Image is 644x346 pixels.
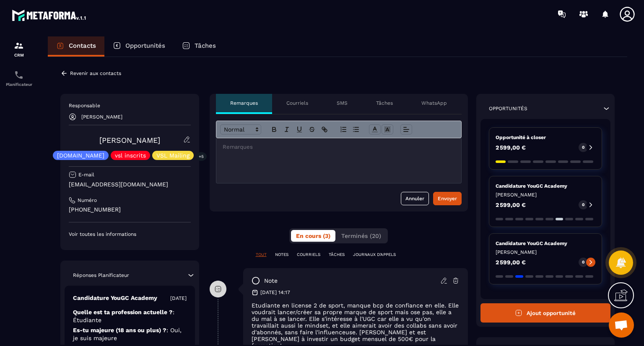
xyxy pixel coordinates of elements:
[73,308,187,324] p: Quelle est ta profession actuelle ?
[78,171,94,178] p: E-mail
[496,202,526,208] p: 2 599,00 €
[57,152,104,158] p: [DOMAIN_NAME]
[230,100,258,106] p: Remarques
[170,295,187,302] p: [DATE]
[296,232,330,239] span: En cours (3)
[421,100,447,106] p: WhatsApp
[376,100,393,106] p: Tâches
[337,100,348,106] p: SMS
[496,240,596,247] p: Candidature YouGC Academy
[156,152,190,158] p: VSL Mailing
[341,232,381,239] span: Terminés (20)
[73,294,157,302] p: Candidature YouGC Academy
[438,194,457,203] div: Envoyer
[582,145,584,150] p: 0
[480,303,611,323] button: Ajout opportunité
[69,102,191,109] p: Responsable
[174,36,224,57] a: Tâches
[496,145,526,150] p: 2 599,00 €
[73,326,187,342] p: Es-tu majeure (18 ans ou plus) ?
[81,114,122,120] p: [PERSON_NAME]
[2,64,36,93] a: schedulerschedulerPlanificateur
[264,277,278,285] p: note
[99,136,160,145] a: [PERSON_NAME]
[69,206,191,214] p: [PHONE_NUMBER]
[69,181,191,188] p: [EMAIL_ADDRESS][DOMAIN_NAME]
[125,42,165,49] p: Opportunités
[104,36,174,57] a: Opportunités
[14,41,24,51] img: formation
[2,53,36,57] p: CRM
[329,252,345,258] p: TÂCHES
[14,70,24,80] img: scheduler
[2,34,36,64] a: formationformationCRM
[496,191,596,198] p: [PERSON_NAME]
[496,183,596,189] p: Candidature YouGC Academy
[256,252,267,258] p: TOUT
[496,134,596,141] p: Opportunité à closer
[69,231,191,238] p: Voir toutes les informations
[433,192,462,205] button: Envoyer
[353,252,396,258] p: JOURNAUX D'APPELS
[291,230,335,242] button: En cours (3)
[69,42,96,49] p: Contacts
[582,259,584,265] p: 0
[12,8,87,23] img: logo
[496,259,526,265] p: 2 599,00 €
[78,197,97,204] p: Numéro
[401,192,429,205] button: Annuler
[275,252,288,258] p: NOTES
[2,82,36,87] p: Planificateur
[73,272,129,279] p: Réponses Planificateur
[336,230,386,242] button: Terminés (20)
[609,312,634,338] div: Ouvrir le chat
[70,70,121,76] p: Revenir aux contacts
[196,152,207,161] p: +5
[496,249,596,256] p: [PERSON_NAME]
[48,36,104,57] a: Contacts
[115,152,146,158] p: vsl inscrits
[286,100,308,106] p: Courriels
[260,289,290,296] p: [DATE] 14:17
[582,202,584,208] p: 0
[297,252,320,258] p: COURRIELS
[489,105,527,112] p: Opportunités
[195,42,216,49] p: Tâches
